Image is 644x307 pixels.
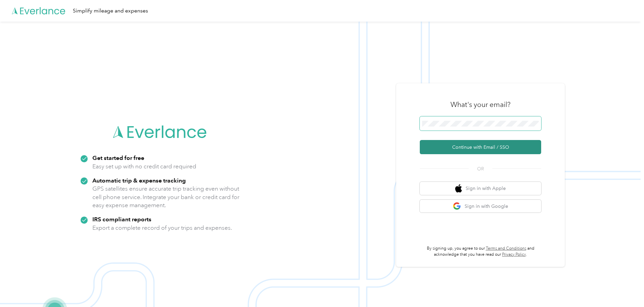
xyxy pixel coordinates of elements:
[420,182,541,195] button: apple logoSign in with Apple
[455,184,462,193] img: apple logo
[486,246,526,251] a: Terms and Conditions
[92,224,232,232] p: Export a complete record of your trips and expenses.
[92,216,151,223] strong: IRS compliant reports
[92,162,196,171] p: Easy set up with no credit card required
[92,185,240,210] p: GPS satellites ensure accurate trip tracking even without cell phone service. Integrate your bank...
[450,100,510,109] h3: What's your email?
[420,140,541,154] button: Continue with Email / SSO
[73,7,148,15] div: Simplify mileage and expenses
[420,246,541,257] p: By signing up, you agree to our and acknowledge that you have read our .
[502,252,526,257] a: Privacy Policy
[469,165,492,172] span: OR
[453,202,461,211] img: google logo
[92,154,144,161] strong: Get started for free
[92,177,186,184] strong: Automatic trip & expense tracking
[420,200,541,213] button: google logoSign in with Google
